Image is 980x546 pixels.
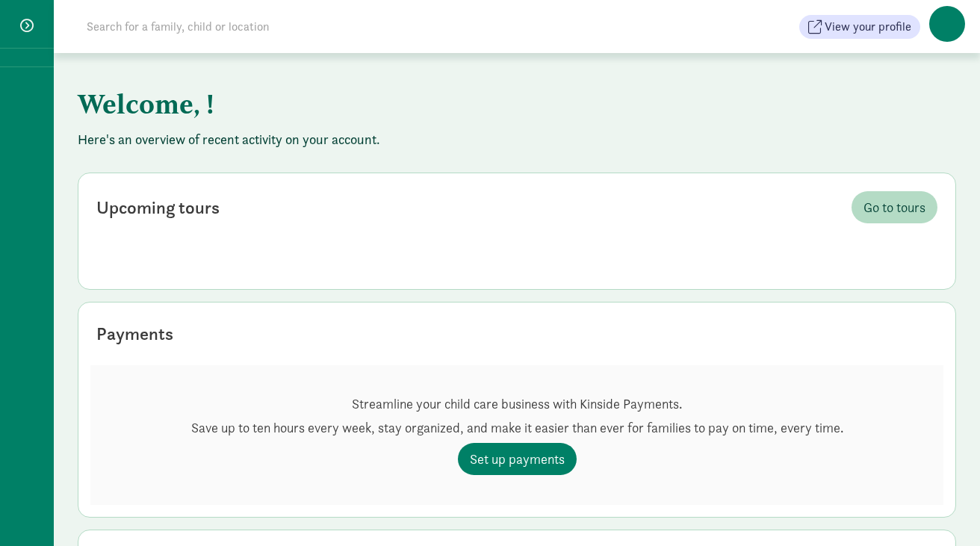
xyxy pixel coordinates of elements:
[96,194,220,221] div: Upcoming tours
[470,449,565,469] span: Set up payments
[78,77,817,131] h1: Welcome, !
[863,197,925,217] span: Go to tours
[78,131,956,149] p: Here's an overview of recent activity on your account.
[825,18,911,36] span: View your profile
[799,15,920,39] button: View your profile
[191,419,843,437] p: Save up to ten hours every week, stay organized, and make it easier than ever for families to pay...
[458,443,577,475] a: Set up payments
[78,12,497,42] input: Search for a family, child or location
[191,395,843,413] p: Streamline your child care business with Kinside Payments.
[96,320,173,347] div: Payments
[852,191,937,223] a: Go to tours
